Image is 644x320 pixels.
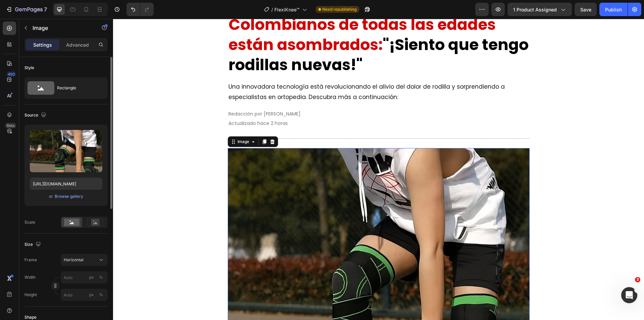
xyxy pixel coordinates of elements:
[123,120,138,126] div: Image
[99,292,103,298] div: %
[24,111,48,120] div: Source
[49,192,53,200] span: or
[61,289,108,301] input: px%
[513,6,557,13] span: 1 product assigned
[575,3,597,16] button: Save
[61,254,108,266] button: Horizontal
[33,24,90,32] p: Image
[322,6,357,12] span: Need republishing
[88,291,96,299] button: %
[44,5,47,13] p: 7
[97,273,105,281] button: px
[3,3,50,16] button: 7
[115,101,175,108] span: Actualizado hace 2 horas
[115,64,392,82] span: Una innovadora tecnología está revolucionando el alivio del dolor de rodilla y sorprendiendo a es...
[126,3,154,16] div: Undo/Redo
[61,271,108,283] input: px%
[30,178,102,190] input: https://example.com/image.jpg
[24,219,35,225] div: Scale
[66,41,89,48] p: Advanced
[99,274,103,280] div: %
[64,257,84,263] span: Horizontal
[89,274,94,280] div: px
[605,6,622,13] div: Publish
[88,273,96,281] button: %
[5,123,16,128] div: Beta
[54,193,84,200] button: Browse gallery
[24,292,37,298] label: Height
[621,287,637,303] iframe: Intercom live chat
[6,72,16,77] div: 450
[599,3,628,16] button: Publish
[97,291,105,299] button: px
[55,193,83,199] div: Browse gallery
[113,19,644,320] iframe: Design area
[24,65,34,71] div: Style
[635,277,640,282] span: 3
[274,6,300,13] span: FlexiKnee™
[89,292,94,298] div: px
[115,15,416,57] span: "¡Siento que tengo rodillas nuevas!"
[33,41,52,48] p: Settings
[271,6,273,13] span: /
[580,7,591,12] span: Save
[115,92,187,98] span: Redacción por [PERSON_NAME]
[507,3,572,16] button: 1 product assigned
[30,130,102,172] img: preview-image
[24,240,42,249] div: Size
[57,80,98,96] div: Rectangle
[24,274,36,280] label: Width
[24,257,37,263] label: Frame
